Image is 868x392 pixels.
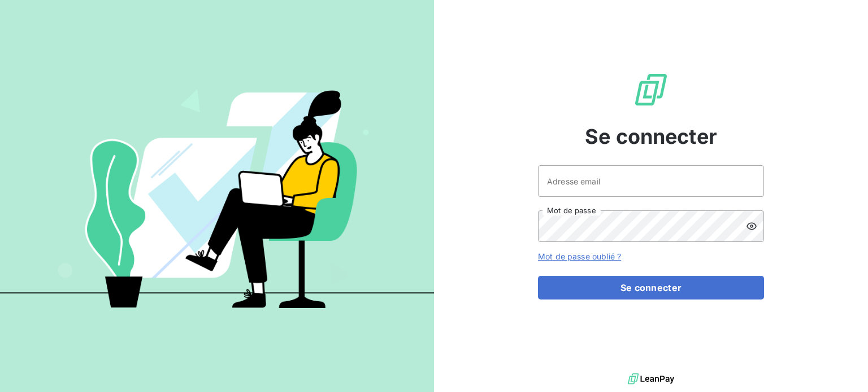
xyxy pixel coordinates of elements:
[633,72,669,108] img: Logo LeanPay
[538,252,621,261] a: Mot de passe oublié ?
[628,371,674,387] img: logo
[538,276,764,299] button: Se connecter
[538,165,764,197] input: placeholder
[585,121,717,152] span: Se connecter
